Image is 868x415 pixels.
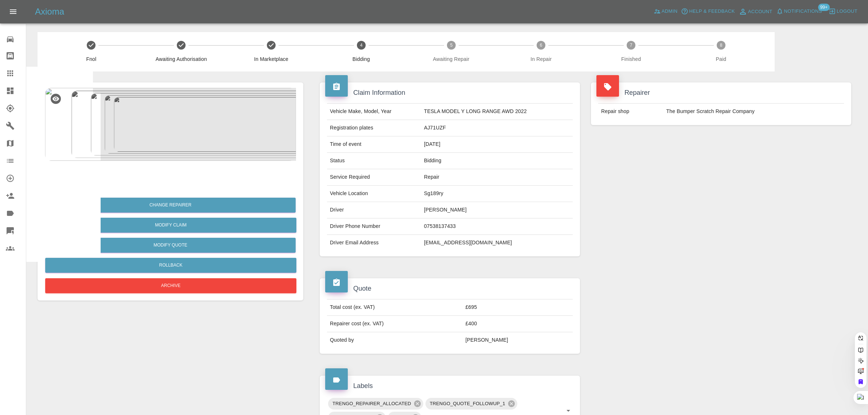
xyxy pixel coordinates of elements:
[327,299,463,316] td: Total cost (ex. VAT)
[49,55,133,63] span: Fnol
[327,202,421,218] td: Driver
[450,43,452,48] text: 5
[679,6,736,17] button: Help & Feedback
[325,88,575,98] h4: Claim Information
[45,258,296,273] button: Rollback
[327,120,421,136] td: Registration plates
[662,7,678,16] span: Admin
[818,4,830,11] span: 99+
[45,88,296,161] img: 899d03f9-ac4a-4c57-a94b-6163186168c1
[139,55,223,63] span: Awaiting Authorisation
[45,218,296,233] a: Modify Claim
[425,399,510,408] span: TRENGO_QUOTE_FOLLOWUP_1
[421,104,573,120] td: TESLA MODEL Y LONG RANGE AWD 2022
[327,218,421,235] td: Driver Phone Number
[327,235,421,251] td: Driver Email Address
[421,186,573,202] td: Sg189ry
[421,169,573,186] td: Repair
[598,104,663,120] td: Repair shop
[589,55,673,63] span: Finished
[45,238,296,253] button: Modify Quote
[463,299,573,316] td: £695
[328,398,423,410] div: TRENGO_REPAIRER_ALLOCATED
[463,316,573,332] td: £400
[689,7,735,16] span: Help & Feedback
[327,153,421,169] td: Status
[425,398,517,410] div: TRENGO_QUOTE_FOLLOWUP_1
[663,104,844,120] td: The Bumper Scratch Repair Company
[652,6,680,17] a: Admin
[827,6,859,17] button: Logout
[45,278,296,293] button: Archive
[325,381,575,391] h4: Labels
[45,198,296,213] button: Change Repairer
[748,8,772,16] span: Account
[630,43,632,48] text: 7
[421,120,573,136] td: AJ71UZF
[421,153,573,169] td: Bidding
[596,88,846,98] h4: Repairer
[421,202,573,218] td: [PERSON_NAME]
[737,6,774,18] a: Account
[720,43,723,48] text: 8
[360,43,362,48] text: 4
[774,6,824,17] button: Notifications
[229,55,314,63] span: In Marketplace
[327,136,421,153] td: Time of event
[463,332,573,348] td: [PERSON_NAME]
[540,43,542,48] text: 6
[325,284,575,294] h4: Quote
[327,104,421,120] td: Vehicle Make, Model, Year
[327,169,421,186] td: Service Required
[421,218,573,235] td: 07538137433
[784,7,822,16] span: Notifications
[327,186,421,202] td: Vehicle Location
[679,55,763,63] span: Paid
[837,7,857,16] span: Logout
[499,55,583,63] span: In Repair
[327,316,463,332] td: Repairer cost (ex. VAT)
[421,136,573,153] td: [DATE]
[48,164,71,187] img: qt_1SBAKOA4aDea5wMjjOFWZeIn
[328,399,416,408] span: TRENGO_REPAIRER_ALLOCATED
[409,55,493,63] span: Awaiting Repair
[319,55,403,63] span: Bidding
[4,3,22,20] button: Open drawer
[421,235,573,251] td: [EMAIL_ADDRESS][DOMAIN_NAME]
[35,6,64,18] h5: Axioma
[327,332,463,348] td: Quoted by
